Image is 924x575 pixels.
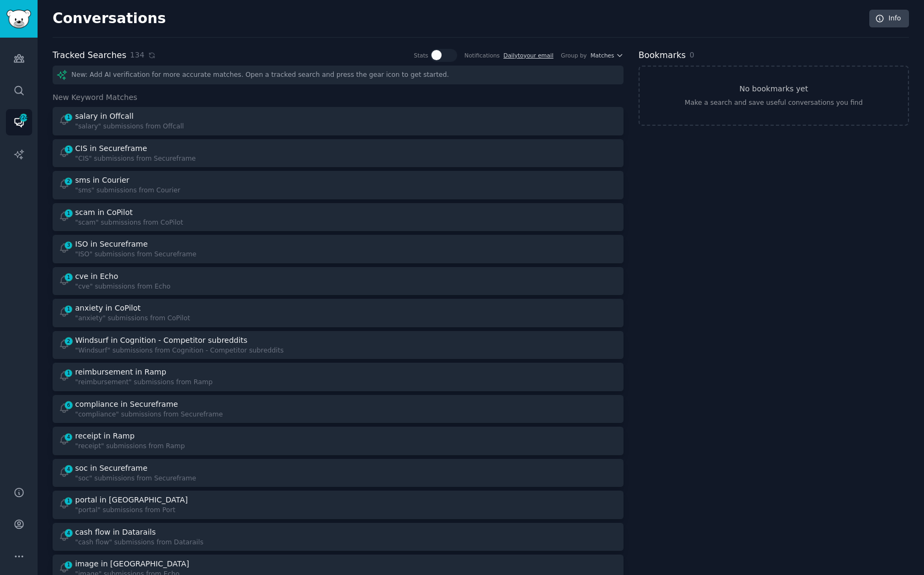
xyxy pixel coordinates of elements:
div: cash flow in Datarails [75,527,156,538]
a: 1CIS in Secureframe"CIS" submissions from Secureframe [53,139,624,168]
span: 2 [64,177,74,185]
div: "CIS" submissions from Secureframe [75,154,196,164]
div: "soc" submissions from Secureframe [75,474,196,484]
div: "compliance" submissions from Secureframe [75,410,223,420]
span: 1 [64,497,74,505]
div: "Windsurf" submissions from Cognition - Competitor subreddits [75,346,284,356]
div: "scam" submissions from CoPilot [75,218,183,228]
h3: No bookmarks yet [739,83,808,95]
div: Make a search and save useful conversations you find [685,98,863,108]
a: 4soc in Secureframe"soc" submissions from Secureframe [53,459,624,487]
h2: Conversations [53,10,166,27]
a: 3ISO in Secureframe"ISO" submissions from Secureframe [53,235,624,263]
span: 2 [64,337,74,345]
div: sms in Courier [75,175,129,186]
span: 224 [19,114,28,121]
div: receipt in Ramp [75,430,135,442]
div: CIS in Secureframe [75,143,147,154]
h2: Bookmarks [639,49,686,62]
span: 3 [64,241,74,249]
span: 1 [64,146,74,153]
a: Info [869,10,909,28]
span: 1 [64,369,74,377]
a: 1portal in [GEOGRAPHIC_DATA]"portal" submissions from Port [53,491,624,519]
div: ISO in Secureframe [75,239,148,250]
div: "cash flow" submissions from Datarails [75,538,203,548]
span: 1 [64,210,74,217]
h2: Tracked Searches [53,49,126,62]
span: New Keyword Matches [53,92,137,103]
div: anxiety in CoPilot [75,303,141,314]
span: 4 [64,433,74,441]
span: Matches [591,52,614,59]
a: 224 [6,109,32,135]
div: Windsurf in Cognition - Competitor subreddits [75,335,247,346]
div: "reimbursement" submissions from Ramp [75,378,212,387]
a: Dailytoyour email [503,52,553,59]
span: 4 [64,529,74,537]
div: soc in Secureframe [75,463,148,474]
a: 1reimbursement in Ramp"reimbursement" submissions from Ramp [53,363,624,391]
a: 1salary in Offcall"salary" submissions from Offcall [53,107,624,135]
div: "anxiety" submissions from CoPilot [75,314,190,324]
a: 1scam in CoPilot"scam" submissions from CoPilot [53,203,624,232]
div: "salary" submissions from Offcall [75,122,184,132]
div: portal in [GEOGRAPHIC_DATA] [75,494,188,506]
div: "portal" submissions from Port [75,506,190,515]
span: 0 [690,51,694,59]
a: 4cash flow in Datarails"cash flow" submissions from Datarails [53,523,624,551]
div: New: Add AI verification for more accurate matches. Open a tracked search and press the gear icon... [53,66,624,84]
div: Stats [414,52,428,59]
span: 1 [64,561,74,569]
span: 1 [64,274,74,281]
span: 4 [64,465,74,473]
div: Group by [561,52,586,59]
a: 6compliance in Secureframe"compliance" submissions from Secureframe [53,395,624,423]
span: 1 [64,305,74,313]
span: 1 [64,113,74,121]
div: Notifications [465,52,500,59]
div: "receipt" submissions from Ramp [75,442,185,451]
div: compliance in Secureframe [75,399,178,410]
div: "ISO" submissions from Secureframe [75,250,196,260]
div: "sms" submissions from Courier [75,186,180,196]
div: "cve" submissions from Echo [75,282,171,292]
a: 1anxiety in CoPilot"anxiety" submissions from CoPilot [53,299,624,327]
div: cve in Echo [75,271,118,282]
span: 134 [130,49,144,61]
div: salary in Offcall [75,111,134,122]
button: Matches [591,52,624,59]
a: 4receipt in Ramp"receipt" submissions from Ramp [53,427,624,455]
div: scam in CoPilot [75,207,133,218]
a: 2sms in Courier"sms" submissions from Courier [53,171,624,199]
div: reimbursement in Ramp [75,366,166,378]
img: GummySearch logo [6,10,31,28]
a: 2Windsurf in Cognition - Competitor subreddits"Windsurf" submissions from Cognition - Competitor ... [53,331,624,360]
div: image in [GEOGRAPHIC_DATA] [75,558,189,570]
span: 6 [64,401,74,409]
a: No bookmarks yetMake a search and save useful conversations you find [639,66,909,126]
a: 1cve in Echo"cve" submissions from Echo [53,267,624,296]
